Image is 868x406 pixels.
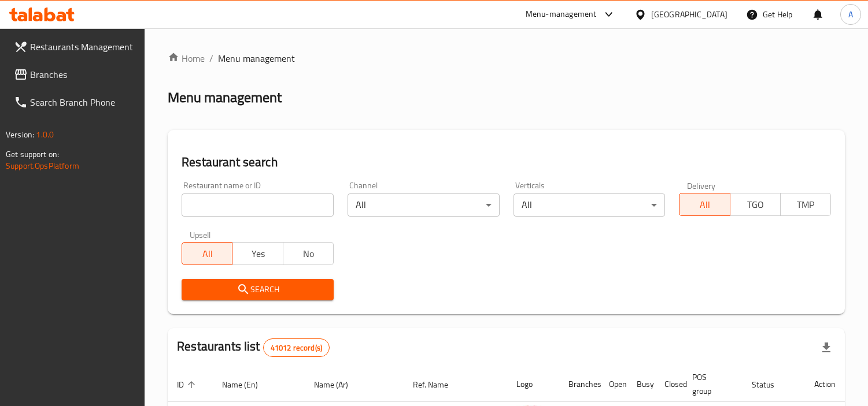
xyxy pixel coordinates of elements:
[5,61,145,88] a: Branches
[237,245,278,262] span: Yes
[30,95,136,109] span: Search Branch Phone
[6,147,59,162] span: Get support on:
[288,245,329,262] span: No
[651,8,727,21] div: [GEOGRAPHIC_DATA]
[168,51,205,65] a: Home
[627,367,655,402] th: Busy
[684,196,725,213] span: All
[190,230,211,239] label: Upsell
[232,242,283,265] button: Yes
[6,127,34,142] span: Version:
[507,367,559,402] th: Logo
[168,51,845,65] nav: breadcrumb
[600,367,627,402] th: Open
[812,334,840,362] div: Export file
[30,68,136,81] span: Branches
[692,370,729,398] span: POS group
[785,196,826,213] span: TMP
[182,242,232,265] button: All
[218,51,295,65] span: Menu management
[679,193,730,216] button: All
[314,378,363,392] span: Name (Ar)
[655,367,683,402] th: Closed
[264,342,329,353] span: 41012 record(s)
[514,193,666,217] div: All
[222,378,273,392] span: Name (En)
[177,338,330,357] h2: Restaurants list
[168,88,282,107] h2: Menu management
[6,158,79,173] a: Support.OpsPlatform
[209,51,213,65] li: /
[805,367,845,402] th: Action
[848,8,853,21] span: A
[730,193,781,216] button: TGO
[752,378,789,392] span: Status
[348,193,500,217] div: All
[30,40,136,54] span: Restaurants Management
[191,282,324,297] span: Search
[735,196,776,213] span: TGO
[559,367,600,402] th: Branches
[187,245,228,262] span: All
[36,127,54,142] span: 1.0.0
[5,88,145,116] a: Search Branch Phone
[780,193,831,216] button: TMP
[177,378,199,392] span: ID
[413,378,463,392] span: Ref. Name
[5,33,145,61] a: Restaurants Management
[182,154,831,171] h2: Restaurant search
[182,279,334,300] button: Search
[687,181,716,189] label: Delivery
[283,242,334,265] button: No
[182,193,334,217] input: Search for restaurant name or ID..
[263,338,330,357] div: Total records count
[526,8,597,21] div: Menu-management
